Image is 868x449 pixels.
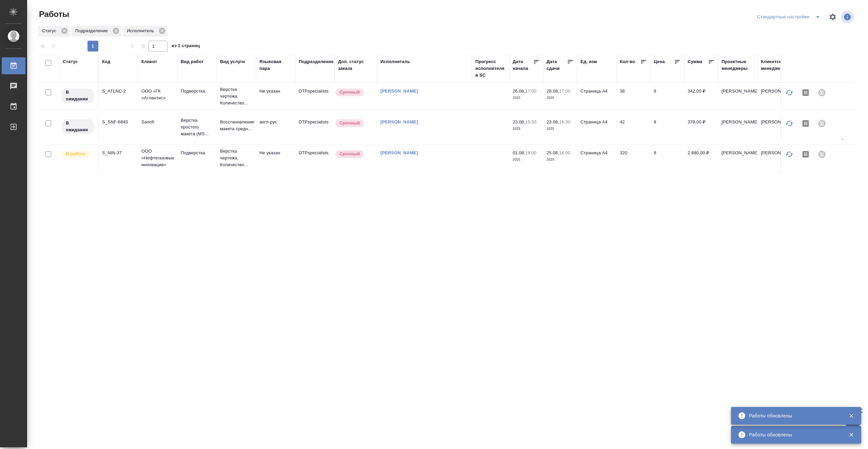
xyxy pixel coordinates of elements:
div: Работы обновлены [749,431,839,438]
td: Не указан [256,84,295,108]
p: В работе [66,151,85,157]
td: 378,00 ₽ [684,115,718,139]
div: S_ATLNC-2 [102,88,135,95]
p: В ожидании [66,120,90,133]
p: 2025 [547,156,574,163]
div: Прогресс исполнителя в SC [475,58,506,79]
div: Статус [63,58,78,65]
p: 01.08, [513,150,525,155]
p: 2025 [513,156,540,163]
td: 2 880,00 ₽ [684,146,718,170]
td: 9 [650,84,684,108]
div: Дата начала [513,58,533,72]
p: Статус [42,27,59,34]
p: Верстка чертежа. Количество... [220,148,253,168]
p: Верстка простого макета (MS... [181,117,213,137]
p: Срочный [339,89,360,96]
div: Исполнитель выполняет работу [61,150,95,159]
td: 42 [616,115,650,139]
p: 16:30 [559,119,570,124]
div: Код [102,58,110,65]
button: Скопировать мини-бриф [797,84,814,101]
td: DTPspecialists [295,84,335,108]
span: из 1 страниц [172,42,200,52]
td: англ-рус [256,115,295,139]
div: Вид работ [181,58,204,65]
div: Работы обновлены [749,412,839,419]
td: 38 [616,84,650,108]
p: 16:00 [559,150,570,155]
div: Подразделение [71,26,121,37]
p: Верстка чертежа. Количество... [220,86,253,106]
div: Дата сдачи [547,58,567,72]
td: Страница А4 [577,84,616,108]
td: 342,00 ₽ [684,84,718,108]
div: Подразделение [299,58,334,65]
div: Статус [38,26,70,37]
button: Обновить [781,146,797,162]
td: [PERSON_NAME] [757,115,797,139]
span: Посмотреть информацию [841,11,855,23]
div: Сумма [688,58,702,65]
td: Не указан [256,146,295,170]
p: Подверстка [181,88,213,95]
p: Sanofi [141,119,174,125]
p: В ожидании [66,89,90,102]
p: Подразделение [75,27,110,34]
div: Исполнитель назначен, приступать к работе пока рано [61,119,95,135]
div: Исполнитель [380,58,410,65]
td: 9 [650,146,684,170]
div: S_NIN-37 [102,150,135,156]
p: ООО «Нефтегазовые инновации» [141,148,174,168]
p: 2025 [513,125,540,132]
button: Обновить [781,115,797,132]
a: [PERSON_NAME] [380,150,418,155]
div: Ед. изм [580,58,597,65]
button: Скопировать мини-бриф [797,115,814,132]
td: [PERSON_NAME] [718,84,757,108]
p: 23.08, [513,119,525,124]
p: 15:30 [525,119,536,124]
div: S_SNF-6840 [102,119,135,125]
p: 19:00 [525,150,536,155]
td: [PERSON_NAME] [718,115,757,139]
td: DTPspecialists [295,146,335,170]
div: Клиент [141,58,157,65]
div: Доп. статус заказа [338,58,374,72]
a: [PERSON_NAME] [380,119,418,124]
p: 25.08, [547,150,559,155]
p: 28.08, [547,89,559,94]
p: 17:00 [525,89,536,94]
div: Исполнитель назначен, приступать к работе пока рано [61,88,95,104]
button: Закрыть [844,413,858,419]
p: 26.08, [513,89,525,94]
div: Вид услуги [220,58,245,65]
td: Страница А4 [577,115,616,139]
div: Клиентские менеджеры [761,58,793,72]
p: Срочный [339,120,360,126]
p: Исполнитель [127,27,156,34]
div: Проект не привязан [814,146,830,162]
td: Страница А4 [577,146,616,170]
div: Кол-во [620,58,635,65]
p: Восстановление макета средн... [220,119,253,132]
button: Обновить [781,84,797,101]
p: 2025 [547,125,574,132]
p: 2025 [513,95,540,101]
div: Проект не привязан [814,115,830,132]
span: Настроить таблицу [825,9,841,25]
td: 320 [616,146,650,170]
td: [PERSON_NAME] [757,146,797,170]
span: Работы [37,9,69,20]
div: Языковая пара [259,58,292,72]
td: 9 [650,115,684,139]
p: 17:00 [559,89,570,94]
div: split button [755,12,825,22]
p: 2025 [547,95,574,101]
div: Цена [654,58,665,65]
td: DTPspecialists [295,115,335,139]
p: Подверстка [181,150,213,156]
button: Закрыть [844,432,858,438]
p: 23.08, [547,119,559,124]
button: Скопировать мини-бриф [797,146,814,162]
